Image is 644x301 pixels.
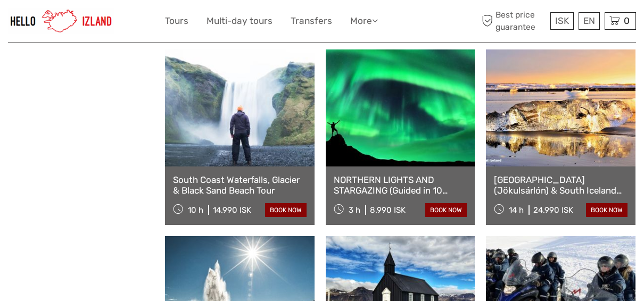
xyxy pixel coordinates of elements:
[8,8,114,34] img: 1270-cead85dc-23af-4572-be81-b346f9cd5751_logo_small.jpg
[350,13,378,29] a: More
[188,205,203,215] span: 10 h
[165,13,188,29] a: Tours
[622,15,631,26] span: 0
[533,205,573,215] div: 24.990 ISK
[586,203,628,217] a: book now
[207,13,273,29] a: Multi-day tours
[173,174,307,196] a: South Coast Waterfalls, Glacier & Black Sand Beach Tour
[334,174,467,196] a: NORTHERN LIGHTS AND STARGAZING (Guided in 10 languages)
[579,12,600,30] div: EN
[370,205,406,215] div: 8.990 ISK
[425,203,467,217] a: book now
[494,174,628,196] a: [GEOGRAPHIC_DATA] (Jökulsárlón) & South Iceland Tour
[555,15,569,26] span: ISK
[291,13,332,29] a: Transfers
[349,205,360,215] span: 3 h
[213,205,251,215] div: 14.990 ISK
[265,203,307,217] a: book now
[509,205,524,215] span: 14 h
[479,9,548,32] span: Best price guarantee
